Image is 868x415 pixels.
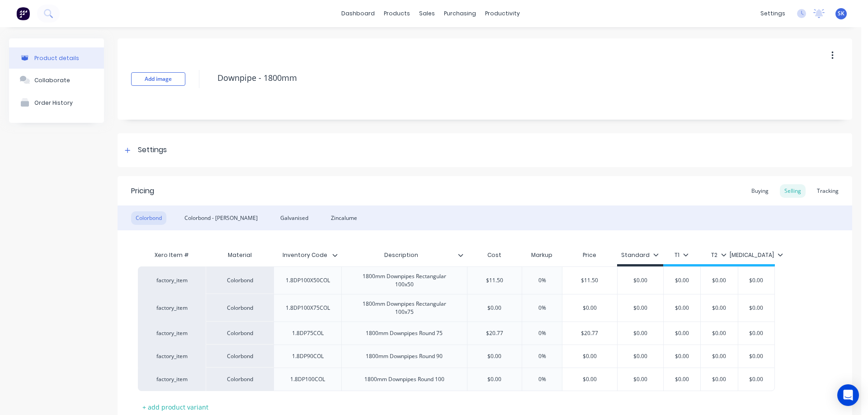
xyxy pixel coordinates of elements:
div: factory_itemColorbond1.8DP75COL1800mm Downpipes Round 75$20.770%$20.77$0.00$0.00$0.00$0.00 [138,322,775,345]
div: $0.00 [467,345,522,368]
div: Cost [467,246,522,264]
div: T2 [711,251,726,259]
div: factory_item [147,276,197,284]
div: $20.77 [467,322,522,345]
div: 1800mm Downpipes Round 90 [359,350,450,362]
div: $0.00 [659,345,704,368]
div: 1800mm Downpipes Rectangular 100x50 [345,270,463,290]
div: $0.00 [697,368,742,391]
div: factory_itemColorbond1.8DP100COL1800mm Downpipes Round 100$0.000%$0.00$0.00$0.00$0.00$0.00 [138,368,775,391]
div: Colorbond [206,294,274,322]
div: $0.00 [697,269,742,292]
div: settings [756,7,790,20]
div: $0.00 [697,322,742,345]
div: Pricing [131,186,154,196]
div: Colorbond [131,211,166,225]
div: $0.00 [734,368,779,391]
div: sales [415,7,439,20]
div: + add product variant [138,400,213,414]
div: $0.00 [734,345,779,368]
a: dashboard [337,7,379,20]
button: Collaborate [9,69,104,91]
div: $11.50 [562,269,617,292]
div: factory_itemColorbond1.8DP90COL1800mm Downpipes Round 90$0.000%$0.00$0.00$0.00$0.00$0.00 [138,345,775,368]
div: T1 [675,251,689,259]
div: Collaborate [34,77,70,84]
div: $0.00 [618,269,663,292]
div: 1.8DP100X75COL [278,302,337,314]
div: $0.00 [734,269,779,292]
div: Price [562,246,617,264]
div: $0.00 [659,368,704,391]
div: $0.00 [659,297,704,319]
div: 1800mm Downpipes Round 75 [359,327,450,339]
div: Inventory Code [274,246,341,264]
div: $11.50 [467,269,522,292]
div: Colorbond [206,368,274,391]
div: products [379,7,415,20]
div: $0.00 [697,345,742,368]
div: Order History [34,99,73,106]
div: 0% [519,345,565,368]
div: Standard [621,251,659,259]
div: Colorbond [206,345,274,368]
div: $20.77 [562,322,617,345]
div: Product details [34,55,79,61]
div: 1.8DP100X50COL [278,275,337,286]
div: $0.00 [697,297,742,319]
div: 0% [519,322,565,345]
div: $0.00 [467,368,522,391]
div: $0.00 [734,297,779,319]
div: Buying [747,184,773,198]
div: productivity [481,7,524,20]
div: [MEDICAL_DATA] [730,251,783,259]
textarea: Downpipe - 1800mm [213,67,779,89]
div: $0.00 [659,269,704,292]
div: Tracking [812,184,843,198]
div: Material [206,246,274,264]
div: $0.00 [734,322,779,345]
div: Open Intercom Messenger [837,384,859,406]
div: $0.00 [618,297,663,319]
div: $0.00 [618,368,663,391]
div: 1.8DP90COL [285,350,331,362]
div: factory_item [147,329,197,337]
div: 1.8DP75COL [285,327,331,339]
div: 0% [519,269,565,292]
span: SK [838,9,844,18]
div: 1.8DP100COL [283,373,332,385]
div: 0% [519,368,565,391]
div: Colorbond [206,322,274,345]
div: Galvanised [276,211,313,225]
div: $0.00 [618,322,663,345]
div: purchasing [439,7,481,20]
div: Xero Item # [138,246,206,264]
div: $0.00 [618,345,663,368]
div: 1800mm Downpipes Round 100 [357,373,452,385]
div: $0.00 [562,368,617,391]
div: Colorbond - [PERSON_NAME] [180,211,262,225]
div: factory_item [147,304,197,312]
div: Zincalume [326,211,362,225]
div: $0.00 [467,297,522,319]
div: $0.00 [562,297,617,319]
div: Description [341,246,467,264]
button: Product details [9,47,104,69]
div: factory_itemColorbond1.8DP100X75COL1800mm Downpipes Rectangular 100x75$0.000%$0.00$0.00$0.00$0.00... [138,294,775,322]
button: Order History [9,91,104,114]
div: factory_itemColorbond1.8DP100X50COL1800mm Downpipes Rectangular 100x50$11.500%$11.50$0.00$0.00$0.... [138,266,775,294]
button: Add image [131,72,185,86]
div: Inventory Code [274,244,336,266]
img: Factory [16,7,30,20]
div: 1800mm Downpipes Rectangular 100x75 [345,298,463,318]
div: $0.00 [659,322,704,345]
div: Description [341,244,462,266]
div: $0.00 [562,345,617,368]
div: 0% [519,297,565,319]
div: Markup [522,246,562,264]
div: factory_item [147,375,197,383]
div: Colorbond [206,266,274,294]
div: Settings [138,145,167,156]
div: Selling [780,184,806,198]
